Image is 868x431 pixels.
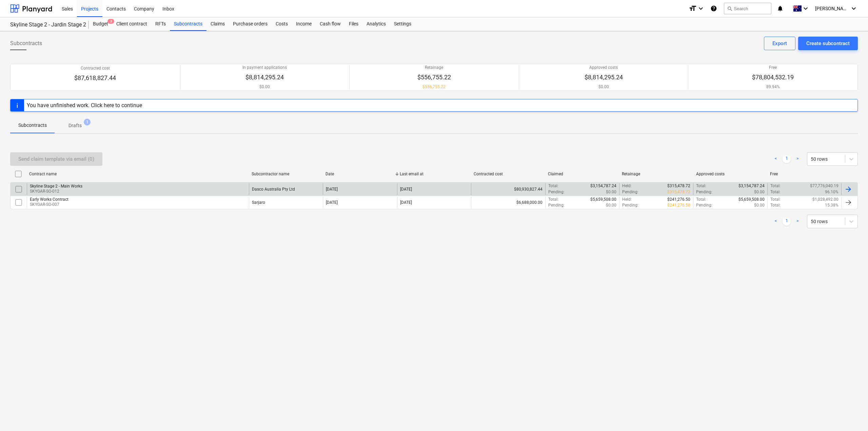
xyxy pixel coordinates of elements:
p: $315,478.72 [667,189,690,195]
a: Income [292,17,316,31]
p: Pending : [622,202,638,208]
p: $0.00 [606,189,616,195]
i: keyboard_arrow_down [850,4,858,13]
p: Subcontracts [18,122,47,129]
p: Approved costs [585,65,623,71]
p: Total : [548,197,558,202]
p: $315,478.72 [667,183,690,189]
p: $556,755.22 [417,73,451,81]
div: [DATE] [400,200,412,205]
a: Client contract [112,17,151,31]
p: Total : [770,183,781,189]
p: $1,028,492.00 [812,197,839,202]
div: [DATE] [326,200,338,205]
a: Previous page [772,217,780,226]
a: Claims [206,17,229,31]
a: Next page [793,155,802,163]
p: $78,804,532.19 [752,73,794,81]
div: $6,688,000.00 [471,197,545,208]
p: Free [752,65,794,71]
i: keyboard_arrow_down [697,4,705,13]
i: keyboard_arrow_down [802,4,810,13]
p: $5,659,508.00 [738,197,765,202]
a: Page 1 is your current page [783,217,791,226]
a: Subcontracts [170,17,206,31]
i: Knowledge base [710,4,717,13]
p: $556,755.22 [417,84,451,90]
a: Page 1 is your current page [783,155,791,163]
p: $5,659,508.00 [590,197,616,202]
span: [PERSON_NAME] [815,6,849,11]
p: SKYGAR-SO-012 [30,189,82,194]
a: Analytics [362,17,390,31]
a: Cash flow [316,17,345,31]
p: Pending : [696,202,712,208]
div: Retainage [622,172,691,176]
a: Purchase orders [229,17,272,31]
div: [DATE] [400,187,412,192]
div: Sarjaro [252,200,265,205]
p: Total : [770,202,781,208]
p: In payment applications [242,65,287,71]
p: $241,276.50 [667,197,690,202]
p: $8,814,295.24 [585,73,623,81]
div: $80,930,827.44 [471,183,545,195]
a: Previous page [772,155,780,163]
div: Export [772,39,787,48]
p: 15.38% [825,202,839,208]
p: Total : [770,197,781,202]
i: notifications [777,4,784,13]
p: Total : [548,183,558,189]
span: 1 [84,119,91,125]
p: Pending : [696,189,712,195]
p: Pending : [548,189,565,195]
p: $241,276.50 [667,202,690,208]
div: Last email at [400,172,469,176]
p: $0.00 [606,202,616,208]
div: You have unfinished work. Click here to continue [27,102,142,109]
div: Early Works Contract [30,197,68,202]
a: Settings [390,17,415,31]
p: $3,154,787.24 [590,183,616,189]
div: Approved costs [696,172,765,176]
i: format_size [689,4,697,13]
a: Files [345,17,362,31]
p: 96.10% [825,189,839,195]
p: $0.00 [754,189,765,195]
p: Pending : [548,202,565,208]
div: Chat Widget [834,398,868,431]
p: Retainage [417,65,451,71]
p: Drafts [68,122,82,129]
p: SKYGAR-SO-007 [30,202,68,208]
div: Budget [89,17,112,31]
div: Subcontractor name [252,172,320,176]
p: $87,618,827.44 [74,74,116,82]
button: Search [724,3,771,14]
p: Total : [696,197,706,202]
p: Held : [622,197,632,202]
a: Budget3 [89,17,112,31]
span: 3 [107,19,114,24]
p: $0.00 [754,202,765,208]
a: Costs [272,17,292,31]
p: $77,776,040.19 [810,183,839,189]
p: Total : [770,189,781,195]
p: $0.00 [242,84,287,90]
span: Subcontracts [10,39,42,47]
div: [DATE] [326,187,338,192]
a: Next page [793,217,802,226]
div: Contract name [29,172,246,176]
div: Contracted cost [474,172,542,176]
div: Dasco Australia Pty Ltd [252,187,295,192]
a: RFTs [151,17,170,31]
p: Contracted cost [74,65,116,71]
p: $8,814,295.24 [242,73,287,81]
